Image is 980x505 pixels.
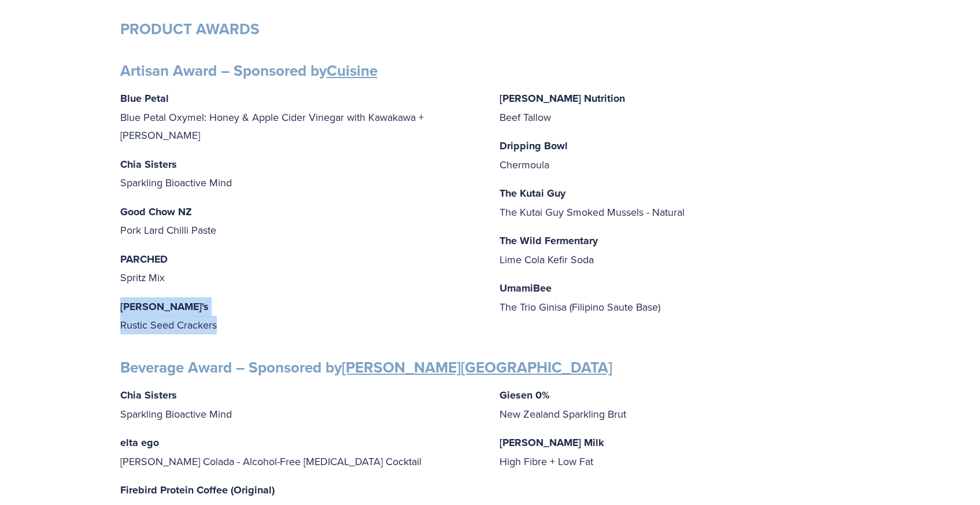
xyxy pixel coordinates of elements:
strong: PRODUCT AWARDS [120,18,260,40]
p: Chermoula [500,137,860,174]
p: Beef Tallow [500,89,860,126]
strong: Chia Sisters [120,388,177,403]
p: Sparkling Bioactive Mind [120,155,481,192]
strong: [PERSON_NAME] Milk [500,435,604,450]
p: Lime Cola Kefir Soda [500,231,860,268]
a: Cuisine [327,60,378,82]
p: Blue Petal Oxymel: Honey & Apple Cider Vinegar with Kawakawa + [PERSON_NAME] [120,89,481,145]
p: Rustic Seed Crackers [120,297,481,334]
strong: Dripping Bowl [500,138,568,153]
p: High Fibre + Low Fat [500,433,860,470]
strong: The Wild Fermentary [500,233,598,248]
p: Sparkling Bioactive Mind [120,386,481,423]
p: Spritz Mix [120,250,481,287]
strong: [PERSON_NAME]'s [120,299,209,314]
strong: Firebird Protein Coffee (Original) [120,482,275,497]
a: [PERSON_NAME][GEOGRAPHIC_DATA] [342,356,612,378]
strong: elta ego [120,435,159,450]
strong: The Kutai Guy [500,186,565,201]
strong: Chia Sisters [120,157,177,172]
p: The Kutai Guy Smoked Mussels - Natural [500,184,860,221]
strong: Blue Petal [120,91,169,106]
p: The Trio Ginisa (Filipino Saute Base) [500,279,860,316]
strong: [PERSON_NAME] Nutrition [500,91,625,106]
strong: Good Chow NZ [120,204,192,219]
strong: PARCHED [120,252,168,267]
strong: Beverage Award – Sponsored by [120,356,612,378]
strong: Giesen 0% [500,388,550,403]
p: New Zealand Sparkling Brut [500,386,860,423]
strong: UmamiBee [500,281,552,296]
strong: Artisan Award – Sponsored by [120,60,378,82]
p: [PERSON_NAME] Colada - Alcohol-Free [MEDICAL_DATA] Cocktail [120,433,481,470]
p: Pork Lard Chilli Paste [120,202,481,239]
